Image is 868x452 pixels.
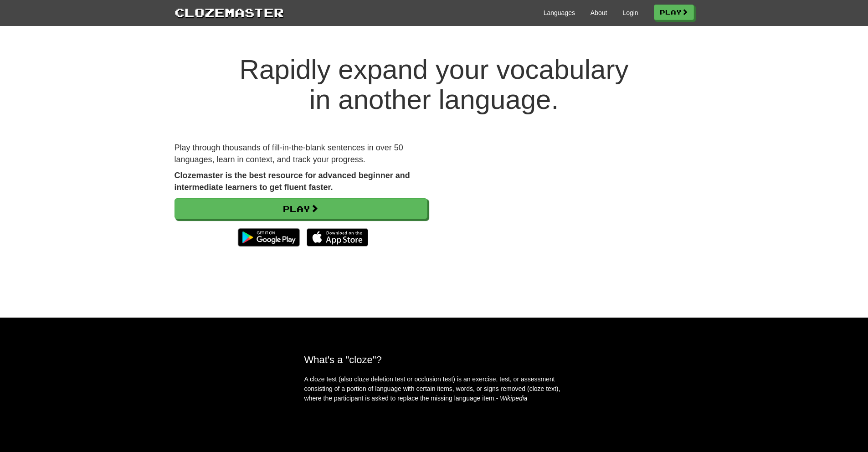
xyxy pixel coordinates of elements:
[175,171,410,192] strong: Clozemaster is the best resource for advanced beginner and intermediate learners to get fluent fa...
[496,395,528,402] em: - Wikipedia
[622,8,638,17] a: Login
[304,375,564,403] p: A cloze test (also cloze deletion test or occlusion test) is an exercise, test, or assessment con...
[175,142,427,165] p: Play through thousands of fill-in-the-blank sentences in over 50 languages, learn in context, and...
[175,198,427,219] a: Play
[591,8,607,17] a: About
[654,5,694,20] a: Play
[304,354,564,365] h2: What's a "cloze"?
[544,8,575,17] a: Languages
[175,4,284,21] a: Clozemaster
[307,228,368,247] img: Download_on_the_App_Store_Badge_US-UK_135x40-25178aeef6eb6b83b96f5f2d004eda3bffbb37122de64afbaef7...
[233,224,304,251] img: Get it on Google Play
